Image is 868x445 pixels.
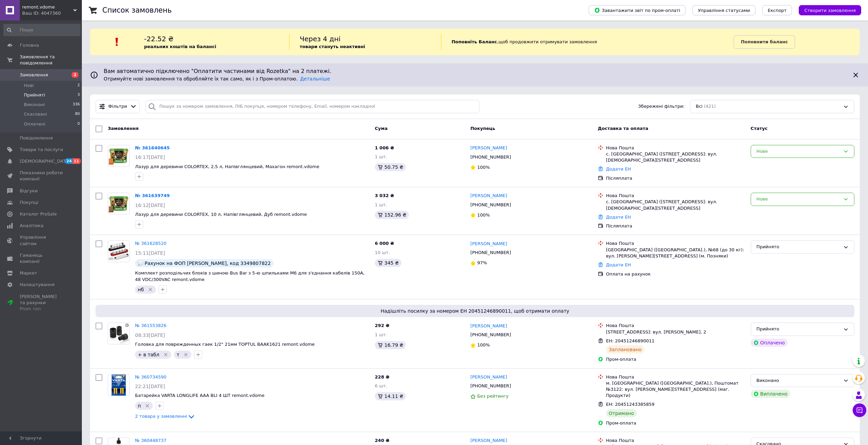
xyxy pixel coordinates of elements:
span: ЕН: 20451246890011 [606,338,654,343]
div: Оплачено [751,339,788,347]
span: 2 [72,72,78,78]
a: [PERSON_NAME] [470,241,507,247]
span: 3 032 ₴ [375,193,394,198]
span: Виконані [24,102,45,108]
div: [PHONE_NUMBER] [469,248,512,257]
span: 2 [77,83,80,89]
span: Створити замовлення [804,8,856,13]
span: 292 ₴ [375,323,389,328]
span: Маркет [20,270,37,276]
span: Покупець [470,126,495,131]
a: № 360734590 [135,374,166,380]
a: Комплект розподільчих блоків з шиною Bus Bar з 5-ю шпильками М6 для з'єднання кабелів 150А, 48 VD... [135,270,365,282]
span: [PERSON_NAME] та рахунки [20,294,63,312]
span: Оплачені [24,121,45,127]
div: Прийнято [756,326,840,333]
div: Нова Пошта [606,240,745,247]
b: реальних коштів на балансі [144,44,216,49]
div: Післяплата [606,223,745,229]
span: Cума [375,126,387,131]
span: 1 шт. [375,154,387,159]
span: Замовлення [20,72,48,78]
div: Нове [756,196,840,203]
span: Відгуки [20,188,38,194]
a: № 361640645 [135,145,170,150]
input: Пошук [3,24,80,36]
a: Фото товару [108,323,130,344]
span: 10 шт. [375,250,390,255]
svg: Видалити мітку [163,352,168,357]
span: 6 000 ₴ [375,241,394,246]
span: Статус [751,126,768,131]
span: 08:33[DATE] [135,332,165,338]
div: с. [GEOGRAPHIC_DATA] ([STREET_ADDRESS]: вул. [DEMOGRAPHIC_DATA][STREET_ADDRESS] [606,151,745,163]
div: Нова Пошта [606,323,745,329]
span: Налаштування [20,282,55,288]
span: 16:12[DATE] [135,203,165,208]
a: Фото товару [108,240,130,262]
div: Пром-оплата [606,420,745,426]
span: п [138,403,141,409]
img: Фото товару [108,323,129,344]
div: 152.96 ₴ [375,211,409,219]
a: Створити замовлення [792,8,861,13]
a: [PERSON_NAME] [470,374,507,381]
div: [PHONE_NUMBER] [469,382,512,390]
span: Покупці [20,199,38,206]
a: № 360448737 [135,438,166,443]
span: 1 шт. [375,202,387,207]
span: ЕН: 20451243385859 [606,402,654,407]
span: 228 ₴ [375,374,389,380]
span: Управління статусами [698,8,750,13]
div: Нова Пошта [606,193,745,199]
span: 336 [73,102,80,108]
b: Поповніть Баланс [452,39,497,44]
span: -22.52 ₴ [144,35,173,43]
span: 11 [73,158,80,164]
button: Управління статусами [692,5,755,15]
div: Виконано [756,377,840,384]
b: Поповнити баланс [741,39,788,44]
a: [PERSON_NAME] [470,193,507,199]
div: [STREET_ADDRESS]: вул. [PERSON_NAME], 2 [606,329,745,335]
span: 16:17[DATE] [135,154,165,160]
a: Детальніше [300,76,330,81]
span: Замовлення та повідомлення [20,54,82,66]
span: 1 006 ₴ [375,145,394,150]
svg: Видалити мітку [148,287,153,292]
svg: Видалити мітку [145,403,150,409]
span: 100% [477,212,490,218]
a: Додати ЕН [606,214,631,220]
div: Післяплата [606,175,745,181]
span: 97% [477,260,487,265]
div: Нова Пошта [606,437,745,444]
div: Заплановано [606,345,645,354]
button: Чат з покупцем [853,403,866,417]
div: Нова Пошта [606,374,745,380]
a: [PERSON_NAME] [470,323,507,329]
span: Надішліть посилку за номером ЕН 20451246890011, щоб отримати оплату [98,308,852,314]
div: Нове [756,148,840,155]
span: 80 [75,111,80,117]
a: Фото товару [108,374,130,396]
span: Лазур для деревини COLORTEX, 2,5 л, Напівглянцевий, Махагон remont.vdome [135,164,319,169]
a: Поповнити баланс [734,35,795,49]
div: [PHONE_NUMBER] [469,153,512,162]
span: Отримуйте нові замовлення та обробляйте їх так само, як і з Пром-оплатою. [104,76,330,81]
span: 24 [65,158,73,164]
img: Фото товару [108,241,129,262]
img: :speech_balloon: [138,261,143,266]
span: 100% [477,342,490,347]
button: Створити замовлення [799,5,861,15]
span: Каталог ProSale [20,211,57,217]
button: Експорт [762,5,792,15]
div: 14.11 ₴ [375,392,406,400]
a: № 361639749 [135,193,170,198]
span: Рахунок на ФОП [PERSON_NAME], код 3349807822 [145,261,271,266]
img: :exclamation: [112,37,122,47]
span: Товари та послуги [20,147,63,153]
span: (421) [704,104,716,109]
span: 15:11[DATE] [135,250,165,256]
span: Скасовані [24,111,47,117]
a: № 361628520 [135,241,166,246]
